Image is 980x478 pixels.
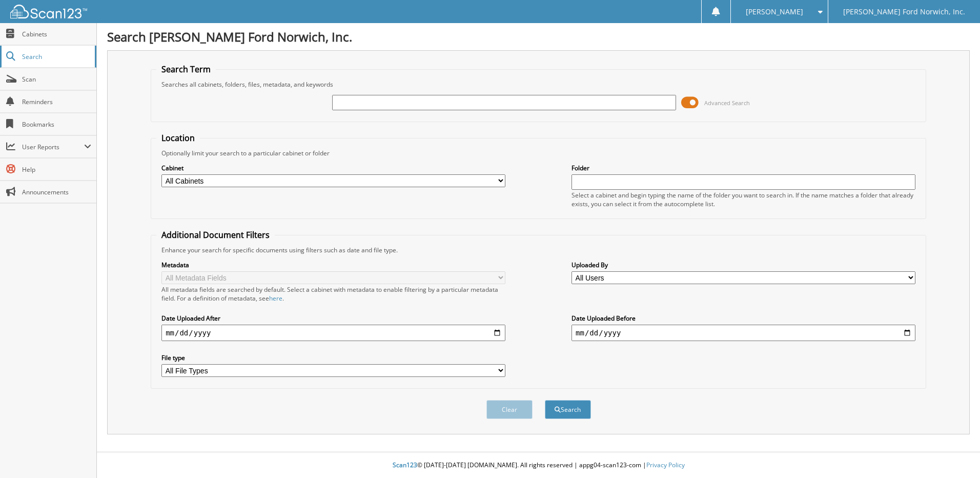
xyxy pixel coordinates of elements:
label: Cabinet [161,164,505,172]
div: © [DATE]-[DATE] [DOMAIN_NAME]. All rights reserved | appg04-scan123-com | [97,453,980,478]
span: Announcements [22,188,91,196]
span: [PERSON_NAME] Ford Norwich, Inc. [843,9,965,15]
div: Optionally limit your search to a particular cabinet or folder [156,149,921,157]
span: Help [22,165,91,174]
div: Searches all cabinets, folders, files, metadata, and keywords [156,80,921,89]
h1: Search [PERSON_NAME] Ford Norwich, Inc. [107,28,970,45]
img: scan123-logo-white.svg [10,5,87,18]
legend: Search Term [156,64,216,75]
button: Search [545,400,591,419]
iframe: Chat Widget [929,429,980,478]
label: Date Uploaded Before [571,314,915,323]
label: Date Uploaded After [161,314,505,323]
label: Uploaded By [571,261,915,269]
span: Scan [22,75,91,84]
span: Advanced Search [704,99,750,107]
span: Reminders [22,97,91,106]
legend: Location [156,132,200,144]
div: All metadata fields are searched by default. Select a cabinet with metadata to enable filtering b... [161,285,505,303]
input: end [571,325,915,341]
span: Search [22,52,90,61]
label: File type [161,353,505,362]
span: Scan123 [393,461,417,469]
button: Clear [486,400,533,419]
span: User Reports [22,143,84,151]
span: Cabinets [22,30,91,38]
input: start [161,325,505,341]
div: Select a cabinet and begin typing the name of the folder you want to search in. If the name match... [571,191,915,208]
label: Metadata [161,261,505,269]
a: here [269,294,282,303]
label: Folder [571,164,915,172]
span: [PERSON_NAME] [746,9,803,15]
a: Privacy Policy [646,461,685,469]
div: Enhance your search for specific documents using filters such as date and file type. [156,246,921,254]
legend: Additional Document Filters [156,229,275,241]
span: Bookmarks [22,120,91,129]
